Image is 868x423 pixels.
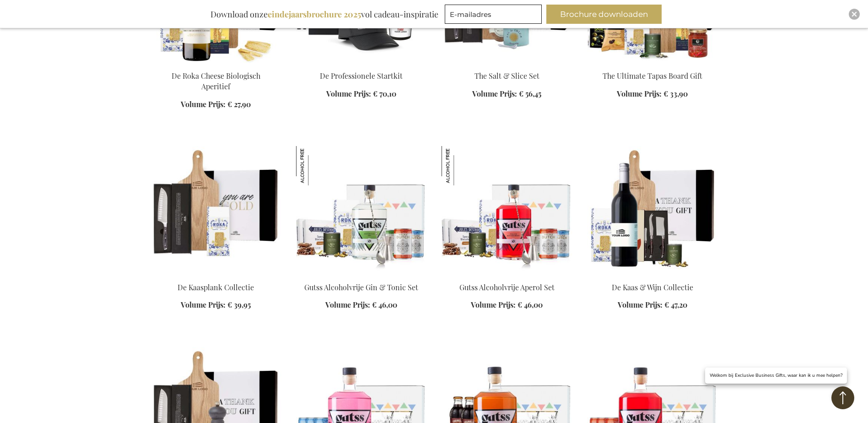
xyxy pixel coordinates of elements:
img: Gutss Non-Alcoholic Gin & Tonic Set [296,146,427,274]
a: Gutss Alcoholvrije Aperol Set [459,282,555,292]
div: Download onze vol cadeau-inspiratie [206,5,442,24]
a: The Professional Starter Kit [296,60,427,68]
a: The Salt & Slice Set [474,71,539,81]
span: € 46,00 [518,300,543,309]
span: Volume Prijs: [325,300,370,309]
span: Volume Prijs: [617,89,662,98]
a: Volume Prijs: € 33,90 [617,89,688,99]
img: Gutss Alcoholvrije Gin & Tonic Set [296,146,335,185]
a: Gutss Non-Alcoholic Aperol Set Gutss Alcoholvrije Aperol Set [442,271,572,279]
button: Brochure downloaden [546,5,662,24]
a: De Kaas & Wijn Collectie [587,271,718,279]
a: Volume Prijs: € 70,10 [326,89,396,99]
img: Gutss Non-Alcoholic Aperol Set [442,146,572,274]
a: Volume Prijs: € 46,00 [325,300,397,310]
input: E-mailadres [445,5,542,24]
a: De Kaasplank Collectie [178,282,254,292]
a: The Ultimate Tapas Board Gift [587,60,718,68]
a: The Cheese Board Collection [151,271,281,279]
span: Volume Prijs: [326,89,371,98]
span: € 33,90 [663,89,688,98]
a: Volume Prijs: € 47,20 [618,300,687,310]
a: Gutss Alcoholvrije Gin & Tonic Set [304,282,418,292]
form: marketing offers and promotions [445,5,545,27]
span: Volume Prijs: [181,99,226,109]
span: € 39,95 [227,300,251,309]
div: Close [849,9,860,20]
a: De Roka Cheese Biologisch Aperitief [172,71,260,91]
img: Gutss Alcoholvrije Aperol Set [442,146,481,185]
b: eindejaarsbrochure 2025 [268,9,361,20]
span: Volume Prijs: [471,300,516,309]
a: Volume Prijs: € 39,95 [181,300,251,310]
a: The Ultimate Tapas Board Gift [603,71,702,81]
a: Volume Prijs: € 27,90 [181,99,251,110]
a: De Professionele Startkit [320,71,403,81]
span: € 46,00 [372,300,397,309]
span: € 56,45 [519,89,541,98]
span: Volume Prijs: [472,89,517,98]
a: De Roka Cheese Biologisch Aperitief [151,60,281,68]
img: Close [852,11,857,17]
span: Volume Prijs: [618,300,663,309]
a: Gutss Non-Alcoholic Gin & Tonic Set Gutss Alcoholvrije Gin & Tonic Set [296,271,427,279]
img: The Cheese Board Collection [151,146,281,274]
a: The Salt & Slice Set Exclusive Business Gift [442,60,572,68]
a: Volume Prijs: € 46,00 [471,300,543,310]
span: € 27,90 [227,99,251,109]
span: € 70,10 [373,89,396,98]
a: Volume Prijs: € 56,45 [472,89,541,99]
a: De Kaas & Wijn Collectie [612,282,693,292]
span: € 47,20 [664,300,687,309]
img: De Kaas & Wijn Collectie [587,146,718,274]
span: Volume Prijs: [181,300,226,309]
